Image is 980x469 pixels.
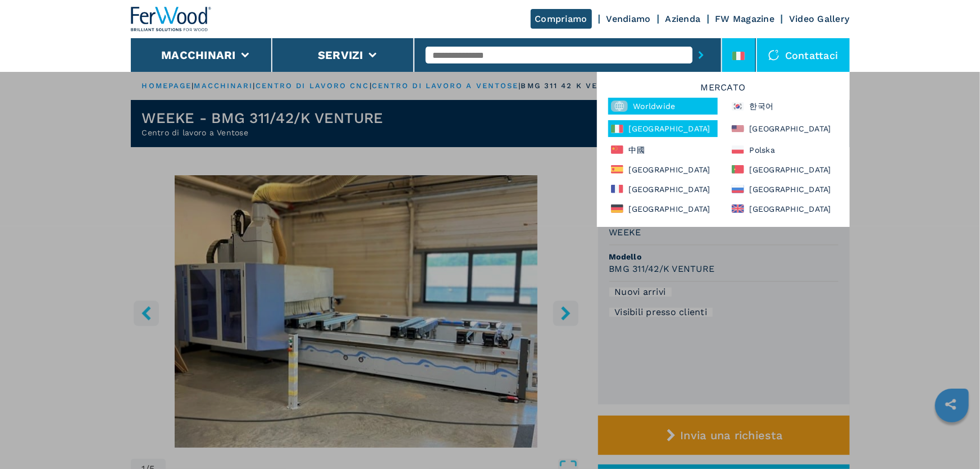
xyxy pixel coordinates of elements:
[729,98,838,115] div: 한국어
[531,9,592,29] a: Compriamo
[666,13,701,24] a: Azienda
[608,162,718,176] div: [GEOGRAPHIC_DATA]
[318,48,363,62] button: Servizi
[729,182,838,196] div: [GEOGRAPHIC_DATA]
[608,202,718,216] div: [GEOGRAPHIC_DATA]
[608,120,718,137] div: [GEOGRAPHIC_DATA]
[692,42,710,68] button: submit-button
[161,48,236,62] button: Macchinari
[608,143,718,157] div: 中國
[757,38,850,72] div: Contattaci
[607,13,651,24] a: Vendiamo
[729,120,838,137] div: [GEOGRAPHIC_DATA]
[603,83,844,98] h6: Mercato
[729,162,838,176] div: [GEOGRAPHIC_DATA]
[608,98,718,115] div: Worldwide
[768,49,780,61] img: Contattaci
[715,13,775,24] a: FW Magazine
[789,13,849,24] a: Video Gallery
[131,7,212,31] img: Ferwood
[729,202,838,216] div: [GEOGRAPHIC_DATA]
[608,182,718,196] div: [GEOGRAPHIC_DATA]
[729,143,838,157] div: Polska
